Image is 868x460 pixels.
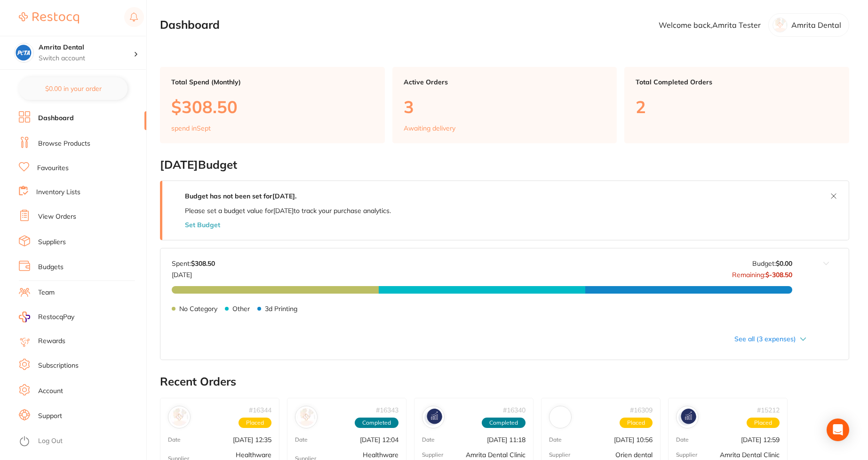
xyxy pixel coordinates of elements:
p: # 15212 [757,406,780,414]
p: 3 [404,97,606,116]
a: Log Out [38,436,63,446]
p: # 16340 [503,406,526,414]
p: Awaiting delivery [404,124,455,132]
p: Orien dental [615,451,653,459]
p: spend in Sept [171,124,211,132]
img: RestocqPay [19,312,30,322]
p: Amrita Dental [791,21,841,29]
p: # 16344 [249,406,271,414]
p: Total Spend (Monthly) [171,78,374,86]
div: Open Intercom Messenger [827,419,849,441]
a: Browse Products [38,139,90,148]
a: Team [38,288,55,297]
img: Healthware Australia [170,408,188,426]
img: Amrita Dental [15,43,33,62]
span: RestocqPay [38,312,74,322]
a: Total Completed Orders2 [624,67,849,143]
strong: $308.50 [191,259,215,268]
a: Budgets [38,263,64,272]
img: Restocq Logo [19,12,79,24]
p: Date [676,436,689,443]
a: Support [38,411,62,421]
span: Completed [355,418,398,428]
span: Placed [747,418,780,428]
p: Active Orders [404,78,606,86]
h2: [DATE] Budget [160,158,849,172]
p: Date [549,436,562,443]
p: $308.50 [171,97,374,116]
a: Suppliers [38,238,66,247]
h4: Amrita Dental [39,43,134,52]
p: Please set a budget value for [DATE] to track your purchase analytics. [185,207,391,214]
p: Supplier [422,452,443,458]
a: View Orders [38,212,76,222]
p: Date [295,436,308,443]
span: Placed [239,418,271,428]
p: Spent: [172,260,215,267]
a: Favourites [37,164,69,173]
p: Other [232,305,250,312]
a: Rewards [38,337,65,346]
button: Set Budget [185,221,220,229]
img: Healthware Australia [297,408,315,426]
p: [DATE] [172,267,215,279]
p: No Category [179,305,217,312]
a: Dashboard [38,114,74,123]
p: [DATE] 12:04 [360,436,398,444]
h2: Recent Orders [160,375,849,388]
img: Orien dental [551,408,569,426]
p: Remaining: [732,267,792,279]
a: Account [38,386,63,396]
p: # 16309 [630,406,653,414]
p: Date [168,436,181,443]
p: [DATE] 12:35 [233,436,271,444]
p: Amrita Dental Clinic [720,451,780,459]
a: Inventory Lists [36,188,80,197]
p: Welcome back, Amrita Tester [659,21,761,29]
p: Date [422,436,435,443]
strong: Budget has not been set for [DATE] . [185,192,296,200]
a: Subscriptions [38,361,79,370]
a: Restocq Logo [19,7,79,29]
p: Supplier [549,452,570,458]
h2: Dashboard [160,18,220,32]
p: Supplier [676,452,697,458]
p: Budget: [752,260,792,267]
a: RestocqPay [19,312,74,322]
a: Total Spend (Monthly)$308.50spend inSept [160,67,385,143]
p: 2 [636,97,838,116]
p: 3d Printing [265,305,297,312]
a: Active Orders3Awaiting delivery [392,67,617,143]
button: $0.00 in your order [19,77,127,100]
p: [DATE] 10:56 [614,436,653,444]
p: [DATE] 12:59 [741,436,780,444]
p: [DATE] 11:18 [487,436,526,444]
span: Completed [482,418,526,428]
p: Amrita Dental Clinic [466,451,526,459]
strong: $0.00 [776,259,792,268]
img: Amrita Dental Clinic [678,408,696,426]
span: Placed [620,418,653,428]
strong: $-308.50 [765,271,792,279]
p: Switch account [39,54,134,63]
img: Amrita Dental Clinic [424,408,442,426]
button: Log Out [19,434,143,449]
p: Total Completed Orders [636,78,838,86]
p: # 16343 [376,406,398,414]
